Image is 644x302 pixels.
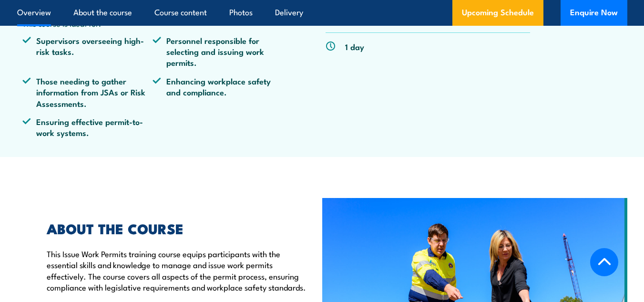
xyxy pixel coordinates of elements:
li: Those needing to gather information from JSAs or Risk Assessments. [22,75,153,109]
h2: ABOUT THE COURSE [47,222,308,234]
li: Supervisors overseeing high-risk tasks. [22,35,153,68]
li: Personnel responsible for selecting and issuing work permits. [153,35,283,68]
li: Ensuring effective permit-to-work systems. [22,116,153,138]
p: This Issue Work Permits training course equips participants with the essential skills and knowled... [47,248,308,293]
p: 1 day [345,41,364,52]
li: Enhancing workplace safety and compliance. [153,75,283,109]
